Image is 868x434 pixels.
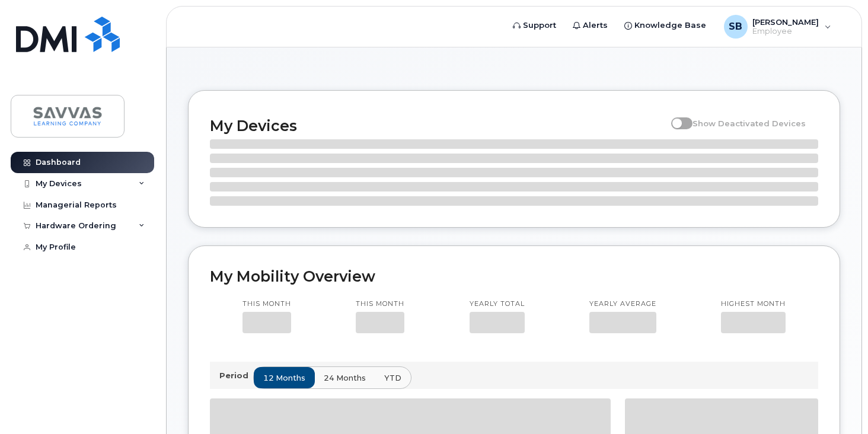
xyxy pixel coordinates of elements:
[470,299,525,309] p: Yearly total
[219,370,253,381] p: Period
[693,119,806,128] span: Show Deactivated Devices
[721,299,786,309] p: Highest month
[210,267,818,285] h2: My Mobility Overview
[356,299,404,309] p: This month
[671,112,681,122] input: Show Deactivated Devices
[589,299,656,309] p: Yearly average
[210,117,665,135] h2: My Devices
[242,299,291,309] p: This month
[384,372,401,384] span: YTD
[324,372,366,384] span: 24 months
